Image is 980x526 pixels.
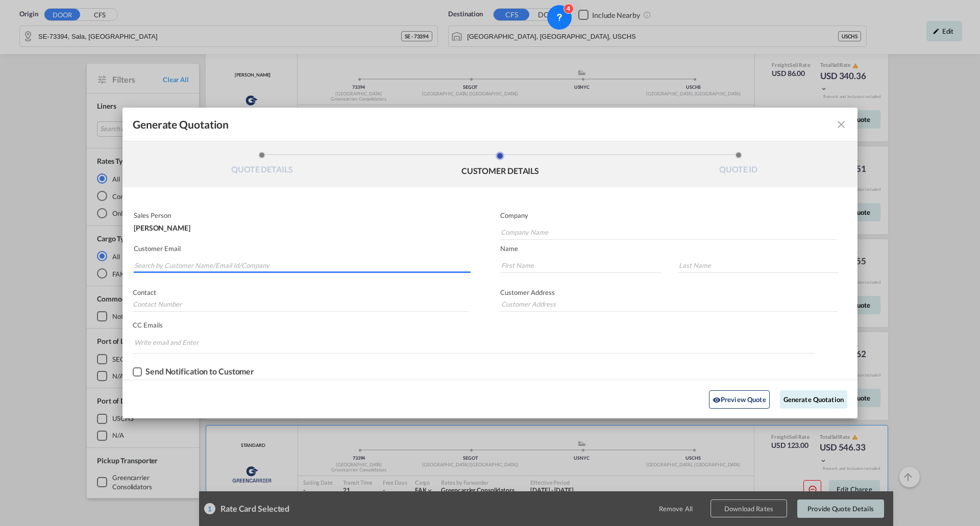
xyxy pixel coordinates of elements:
[500,296,838,312] input: Customer Address
[133,367,254,377] md-checkbox: Checkbox No Ink
[133,288,469,296] p: Contact
[500,244,857,253] p: Name
[713,396,721,404] md-icon: icon-eye
[122,108,857,418] md-dialog: Generate QuotationQUOTE ...
[381,152,620,179] li: CUSTOMER DETAILS
[500,288,555,296] span: Customer Address
[134,258,471,273] input: Search by Customer Name/Email Id/Company
[134,211,469,219] p: Sales Person
[619,152,857,179] li: QUOTE ID
[709,390,770,409] button: icon-eyePreview Quote
[678,258,839,273] input: Last Name
[133,118,229,131] span: Generate Quotation
[134,334,211,350] input: Chips input.
[835,118,847,131] md-icon: icon-close fg-AAA8AD cursor m-0
[133,321,815,329] p: CC Emails
[145,367,254,376] div: Send Notification to Customer
[500,211,836,219] p: Company
[500,258,661,273] input: First Name
[133,333,815,353] md-chips-wrap: Chips container. Enter the text area, then type text, and press enter to add a chip.
[501,224,836,240] input: Company Name
[133,296,469,312] input: Contact Number
[134,219,469,232] div: [PERSON_NAME]
[143,152,381,179] li: QUOTE DETAILS
[134,244,471,253] p: Customer Email
[780,390,847,409] button: Generate Quotation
